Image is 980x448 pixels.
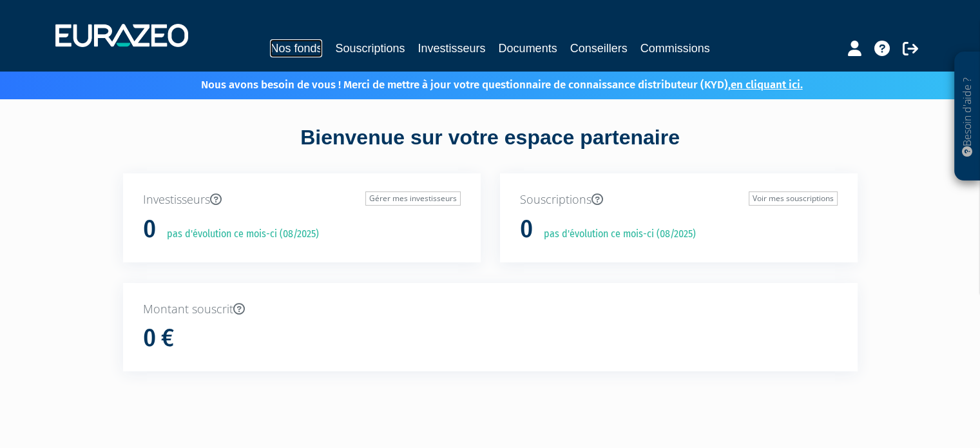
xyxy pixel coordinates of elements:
[143,191,461,208] p: Investisseurs
[535,227,696,242] p: pas d'évolution ce mois-ci (08/2025)
[570,39,628,57] a: Conseillers
[113,123,867,173] div: Bienvenue sur votre espace partenaire
[365,191,461,206] a: Gérer mes investisseurs
[164,74,803,93] p: Nous avons besoin de vous ! Merci de mettre à jour votre questionnaire de connaissance distribute...
[143,325,174,352] h1: 0 €
[55,24,188,47] img: 1732889491-logotype_eurazeo_blanc_rvb.png
[749,191,838,206] a: Voir mes souscriptions
[960,59,975,175] p: Besoin d'aide ?
[158,227,319,242] p: pas d'évolution ce mois-ci (08/2025)
[270,39,322,57] a: Nos fonds
[143,301,838,318] p: Montant souscrit
[640,39,710,57] a: Commissions
[520,216,533,243] h1: 0
[335,39,405,57] a: Souscriptions
[418,39,485,57] a: Investisseurs
[143,216,156,243] h1: 0
[731,78,803,92] a: en cliquant ici.
[499,39,557,57] a: Documents
[520,191,838,208] p: Souscriptions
